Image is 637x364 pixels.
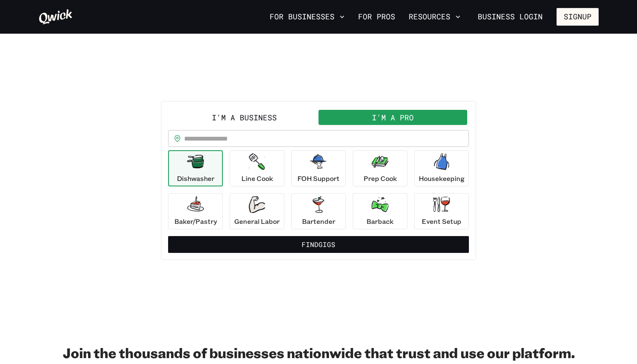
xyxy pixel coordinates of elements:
button: Bartender [291,193,346,229]
a: For Pros [355,10,399,24]
p: Housekeeping [419,173,465,183]
button: Line Cook [230,150,284,186]
p: General Labor [234,216,280,226]
button: Dishwasher [168,150,223,186]
p: Baker/Pastry [174,216,217,226]
p: Line Cook [241,173,273,183]
p: Bartender [302,216,335,226]
h2: Join the thousands of businesses nationwide that trust and use our platform. [38,344,599,361]
button: Housekeeping [414,150,469,186]
button: Event Setup [414,193,469,229]
button: FindGigs [168,236,469,253]
p: Event Setup [422,216,461,226]
button: Signup [557,8,599,26]
p: Prep Cook [364,173,397,183]
button: Baker/Pastry [168,193,223,229]
a: Business Login [471,8,550,26]
p: Dishwasher [177,173,214,183]
button: FOH Support [291,150,346,186]
button: Barback [353,193,407,229]
p: Barback [367,216,393,226]
button: I'm a Pro [318,110,467,125]
button: General Labor [230,193,284,229]
h2: PICK UP A SHIFT! [161,76,476,93]
button: For Businesses [266,10,348,24]
button: I'm a Business [170,110,318,125]
button: Prep Cook [353,150,407,186]
button: Resources [405,10,464,24]
p: FOH Support [297,173,340,183]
